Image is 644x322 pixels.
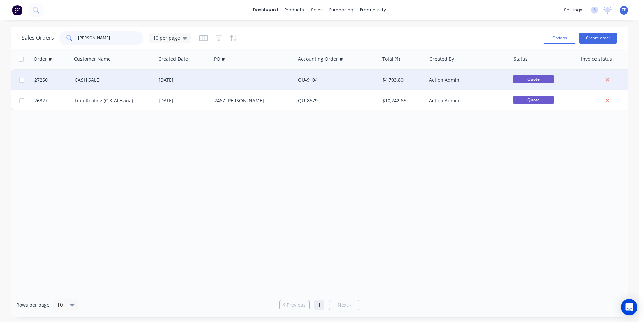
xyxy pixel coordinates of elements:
input: Search... [78,31,144,45]
div: Created By [429,56,454,62]
div: Open Intercom Messenger [621,299,637,315]
span: Quote [513,75,554,83]
div: purchasing [326,5,357,15]
span: 26327 [34,97,48,104]
span: Rows per page [16,302,50,308]
div: 2467 [PERSON_NAME] [214,97,289,104]
div: Order # [34,56,52,62]
div: Status [514,56,528,62]
img: Factory [12,5,22,15]
a: QU-9104 [298,77,318,83]
div: PO # [214,56,225,62]
div: [DATE] [159,77,209,83]
span: Previous [287,302,306,308]
a: CASH SALE [75,77,99,83]
a: dashboard [250,5,281,15]
a: 27250 [34,70,75,90]
div: settings [560,5,586,15]
div: sales [308,5,326,15]
a: Previous page [280,302,309,308]
div: products [281,5,308,15]
div: $10,242.65 [382,97,422,104]
div: Accounting Order # [298,56,343,62]
a: Page 1 is your current page [314,300,324,310]
div: productivity [357,5,389,15]
div: Action Admin [429,77,504,83]
a: Lion Roofing (C.K.Alesana) [75,97,133,104]
a: QU-8579 [298,97,318,104]
div: $4,793.80 [382,77,422,83]
span: 10 per page [153,34,180,42]
div: [DATE] [159,97,209,104]
a: Next page [329,302,359,308]
div: Action Admin [429,97,504,104]
a: 26327 [34,90,75,111]
span: TP [622,7,626,13]
div: Invoice status [581,56,612,62]
span: Next [337,302,348,308]
ul: Pagination [277,300,362,310]
button: Options [543,33,576,44]
h1: Sales Orders [22,35,54,41]
div: Customer Name [74,56,111,62]
div: Created Date [158,56,188,62]
button: Create order [579,33,617,44]
span: Quote [513,96,554,104]
span: 27250 [34,77,48,83]
div: Total ($) [382,56,400,62]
